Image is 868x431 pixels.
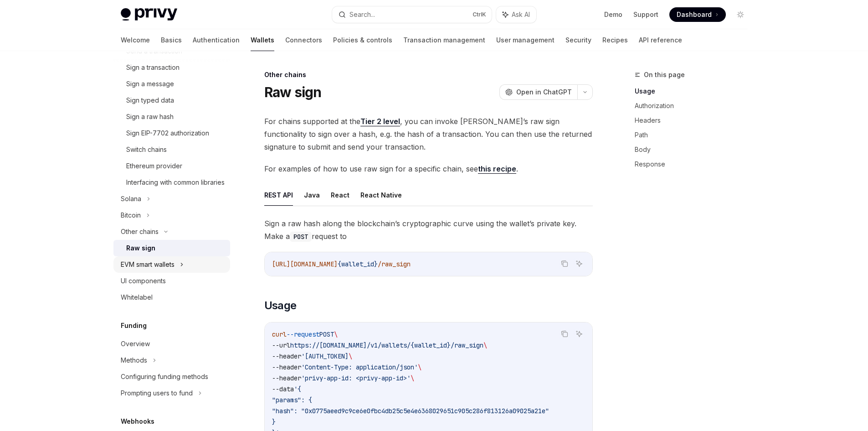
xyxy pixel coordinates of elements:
div: Ethereum provider [126,161,182,171]
span: 'Content-Type: application/json' [301,363,418,371]
span: \ [418,363,421,371]
a: Ethereum provider [113,158,230,174]
span: Dashboard [677,10,712,19]
span: --header [272,352,301,360]
a: Recipes [602,29,628,51]
a: Connectors [285,29,322,51]
span: For examples of how to use raw sign for a specific chain, see . [264,162,593,175]
a: Tier 2 level [360,117,400,126]
button: Ask AI [573,328,585,340]
span: Ask AI [512,10,530,19]
a: Sign a transaction [113,59,230,76]
a: Sign a raw hash [113,109,230,125]
span: --request [287,330,319,338]
span: --data [272,385,294,393]
a: Overview [113,336,230,352]
span: Open in ChatGPT [516,88,572,97]
h5: Webhooks [121,416,154,427]
a: Sign typed data [113,92,230,109]
div: UI components [121,275,166,286]
div: Sign typed data [126,95,174,106]
a: Path [635,128,755,142]
a: Whitelabel [113,289,230,306]
button: Copy the contents from the code block [559,328,570,340]
h1: Raw sign [264,84,322,100]
a: this recipe [478,164,516,174]
a: Interfacing with common libraries [113,174,230,191]
div: Switch chains [126,144,167,155]
a: Dashboard [669,7,726,22]
span: Usage [264,298,297,313]
h5: Funding [121,320,147,331]
span: '{ [294,385,301,393]
span: On this page [644,69,685,80]
span: /raw_sign [378,260,411,268]
button: Toggle dark mode [733,7,748,22]
code: POST [290,232,312,242]
span: --header [272,363,301,371]
div: Raw sign [126,243,155,254]
a: Response [635,157,755,171]
div: Sign a message [126,78,174,89]
button: Ask AI [573,258,585,270]
button: Search...CtrlK [332,6,492,23]
span: 'privy-app-id: <privy-app-id>' [301,374,411,382]
span: curl [272,330,287,338]
div: Prompting users to fund [121,388,193,399]
div: Overview [121,338,150,349]
div: Methods [121,355,147,366]
a: UI components [113,273,230,289]
div: EVM smart wallets [121,259,175,270]
span: --header [272,374,301,382]
a: Raw sign [113,240,230,256]
span: \ [349,352,352,360]
a: User management [496,29,555,51]
button: React Native [360,184,402,206]
a: Wallets [251,29,274,51]
span: https://[DOMAIN_NAME]/v1/wallets/{wallet_id}/raw_sign [290,341,483,349]
button: REST API [264,184,293,206]
div: Solana [121,193,141,204]
span: For chains supported at the , you can invoke [PERSON_NAME]’s raw sign functionality to sign over ... [264,115,593,153]
a: Welcome [121,29,150,51]
button: Ask AI [496,6,536,23]
div: Sign EIP-7702 authorization [126,128,209,139]
div: Bitcoin [121,210,141,221]
a: Usage [635,84,755,99]
span: "hash": "0x0775aeed9c9ce6e0fbc4db25c5e4e6368029651c905c286f813126a09025a21e" [272,407,549,415]
a: Support [633,10,658,19]
div: Whitelabel [121,292,153,303]
span: } [272,418,276,426]
div: Configuring funding methods [121,371,208,382]
img: light logo [121,8,177,21]
button: React [331,184,349,206]
span: '[AUTH_TOKEN] [301,352,349,360]
a: Demo [604,10,622,19]
span: Ctrl K [473,11,486,18]
div: Sign a raw hash [126,111,174,122]
span: "params": { [272,396,312,404]
span: {wallet_id} [338,260,378,268]
a: Headers [635,113,755,128]
span: Sign a raw hash along the blockchain’s cryptographic curve using the wallet’s private key. Make a... [264,217,593,243]
a: Basics [161,29,182,51]
a: Security [565,29,591,51]
div: Interfacing with common libraries [126,177,225,188]
a: Transaction management [403,29,485,51]
div: Other chains [121,226,159,237]
a: Authorization [635,99,755,113]
a: Configuring funding methods [113,369,230,385]
span: \ [483,341,487,349]
div: Sign a transaction [126,62,180,73]
div: Search... [349,9,375,20]
a: API reference [639,29,682,51]
a: Sign a message [113,76,230,92]
button: Copy the contents from the code block [559,258,570,270]
a: Authentication [193,29,240,51]
a: Policies & controls [333,29,392,51]
div: Other chains [264,70,593,79]
a: Body [635,142,755,157]
button: Open in ChatGPT [499,84,577,100]
a: Sign EIP-7702 authorization [113,125,230,141]
span: \ [411,374,414,382]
